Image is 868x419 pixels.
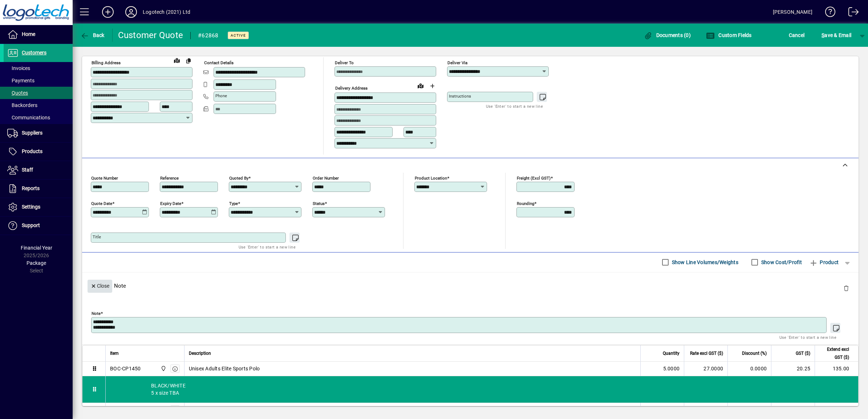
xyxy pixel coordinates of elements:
[159,365,167,373] span: Central
[22,130,42,136] span: Suppliers
[159,406,167,414] span: Central
[189,349,211,357] span: Description
[22,185,40,191] span: Reports
[4,62,73,74] a: Invoices
[815,362,858,376] td: 135.00
[809,256,839,268] span: Product
[239,243,296,251] mat-hint: Use 'Enter' to start a new line
[727,362,771,376] td: 0.0000
[706,32,752,38] span: Custom Fields
[119,5,143,19] button: Profile
[415,80,426,91] a: View on map
[22,167,33,173] span: Staff
[90,280,109,292] span: Close
[21,245,52,251] span: Financial Year
[7,102,37,108] span: Backorders
[229,175,248,180] mat-label: Quoted by
[183,55,194,66] button: Copy to Delivery address
[773,6,812,18] div: [PERSON_NAME]
[704,29,754,42] button: Custom Fields
[4,217,73,235] a: Support
[73,29,113,42] app-page-header-button: Back
[7,65,30,71] span: Invoices
[4,111,73,124] a: Communications
[7,90,28,96] span: Quotes
[80,32,105,38] span: Back
[22,31,35,37] span: Home
[742,349,767,357] span: Discount (%)
[215,93,227,98] mat-label: Phone
[4,25,73,44] a: Home
[819,345,849,361] span: Extend excl GST ($)
[771,362,815,376] td: 20.25
[27,260,46,266] span: Package
[449,94,471,99] mat-label: Instructions
[843,1,859,25] a: Logout
[690,349,723,357] span: Rate excl GST ($)
[415,175,447,180] mat-label: Product location
[110,349,119,357] span: Item
[92,311,101,316] mat-label: Note
[517,201,534,206] mat-label: Rounding
[22,204,40,210] span: Settings
[642,29,693,42] button: Documents (0)
[118,29,183,41] div: Customer Quote
[771,403,815,417] td: 0.00
[335,60,354,65] mat-label: Deliver To
[4,99,73,111] a: Backorders
[4,180,73,198] a: Reports
[160,201,181,206] mat-label: Expiry date
[644,32,691,38] span: Documents (0)
[663,349,680,357] span: Quantity
[4,198,73,216] a: Settings
[4,74,73,87] a: Payments
[4,87,73,99] a: Quotes
[4,143,73,161] a: Products
[815,403,858,417] td: 0.00
[91,201,112,206] mat-label: Quote date
[189,365,260,372] span: Unisex Adults Elite Sports Polo
[689,365,723,372] div: 27.0000
[7,78,35,83] span: Payments
[787,29,807,42] button: Cancel
[837,280,855,297] button: Delete
[82,272,859,299] div: Note
[78,29,106,42] button: Back
[88,280,112,293] button: Close
[822,32,824,38] span: S
[143,6,190,18] div: Logotech (2021) Ltd
[171,54,183,66] a: View on map
[22,222,40,228] span: Support
[106,376,858,402] div: BLACK/WHITE 5 x size TBA
[663,365,680,372] span: 5.0000
[818,29,855,42] button: Save & Email
[313,201,325,206] mat-label: Status
[837,285,855,291] app-page-header-button: Delete
[820,1,836,25] a: Knowledge Base
[313,175,339,180] mat-label: Order number
[796,349,810,357] span: GST ($)
[789,29,805,41] span: Cancel
[4,124,73,142] a: Suppliers
[486,102,543,110] mat-hint: Use 'Enter' to start a new line
[760,259,802,266] label: Show Cost/Profit
[231,33,246,38] span: Active
[447,60,467,65] mat-label: Deliver via
[198,30,219,41] div: #62868
[86,282,114,289] app-page-header-button: Close
[96,5,119,19] button: Add
[4,161,73,179] a: Staff
[22,50,46,56] span: Customers
[517,175,551,180] mat-label: Freight (excl GST)
[160,175,179,180] mat-label: Reference
[727,403,771,417] td: 0.0000
[110,365,141,372] div: BOC-CP1450
[91,175,118,180] mat-label: Quote number
[426,80,438,92] button: Choose address
[779,333,836,341] mat-hint: Use 'Enter' to start a new line
[93,234,101,239] mat-label: Title
[7,115,50,120] span: Communications
[806,256,842,269] button: Product
[670,259,738,266] label: Show Line Volumes/Weights
[822,29,851,41] span: ave & Email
